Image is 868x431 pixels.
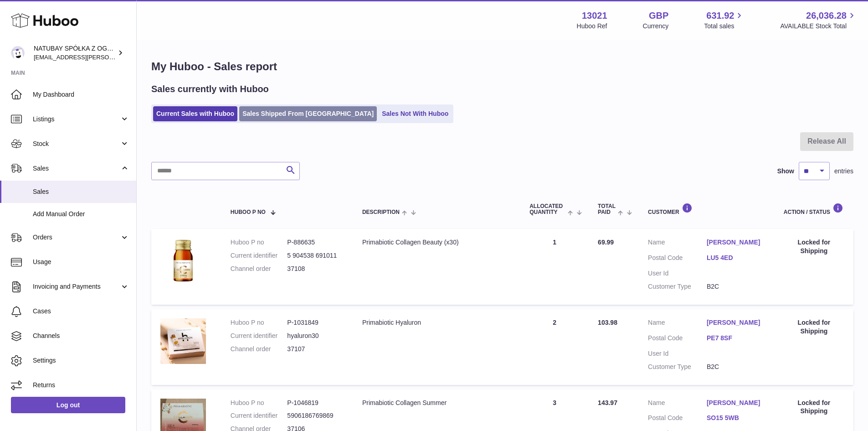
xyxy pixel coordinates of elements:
span: Invoicing and Payments [33,282,120,291]
dt: User Id [648,269,707,278]
strong: 13021 [582,10,607,22]
span: Sales [33,187,129,196]
dd: 5906186769869 [287,411,344,420]
a: Sales Not With Huboo [379,106,452,121]
dt: Current identifier [231,251,288,260]
span: Total sales [704,22,745,31]
label: Show [777,167,794,176]
span: My Dashboard [33,90,129,99]
span: Orders [33,233,120,242]
span: ALLOCATED Quantity [529,203,565,215]
a: [PERSON_NAME] [707,318,765,327]
a: SO15 5WB [707,414,765,422]
a: LU5 4ED [707,254,765,262]
a: PE7 8SF [707,334,765,343]
dd: hyaluron30 [287,332,344,340]
span: Description [362,209,400,215]
dd: P-886635 [287,238,344,247]
h1: My Huboo - Sales report [151,59,853,74]
dt: Channel order [231,265,288,273]
span: AVAILABLE Stock Total [780,22,857,31]
span: Huboo P no [231,209,266,215]
div: Huboo Ref [577,22,607,31]
a: [PERSON_NAME] [707,238,765,247]
span: Stock [33,140,120,148]
dt: Current identifier [231,332,288,340]
dt: Huboo P no [231,399,288,407]
span: Returns [33,381,129,389]
dt: Postal Code [648,254,707,265]
dt: Channel order [231,345,288,353]
dt: Postal Code [648,414,707,425]
dt: Postal Code [648,334,707,345]
dt: Customer Type [648,282,707,291]
span: Total paid [598,203,616,215]
span: Settings [33,356,129,365]
span: [EMAIL_ADDRESS][PERSON_NAME][DOMAIN_NAME] [34,53,183,61]
img: kacper.antkowski@natubay.pl [11,46,25,60]
dd: 5 904538 691011 [287,251,344,260]
span: 143.97 [598,399,617,406]
dd: 37108 [287,265,344,273]
span: entries [834,167,853,176]
div: Primabiotic Collagen Beauty (x30) [362,238,511,247]
a: 26,036.28 AVAILABLE Stock Total [780,10,857,31]
span: 26,036.28 [806,10,847,22]
dt: Huboo P no [231,238,288,247]
div: NATUBAY SPÓŁKA Z OGRANICZONĄ ODPOWIEDZIALNOŚCIĄ [34,44,116,62]
div: Locked for Shipping [784,399,844,416]
span: 69.99 [598,239,614,246]
span: Usage [33,258,129,266]
a: 631.92 Total sales [704,10,745,31]
dt: Current identifier [231,411,288,420]
td: 2 [520,309,589,385]
div: Currency [643,22,669,31]
a: Sales Shipped From [GEOGRAPHIC_DATA] [239,106,377,121]
span: Channels [33,332,129,340]
div: Action / Status [784,203,844,215]
dt: Huboo P no [231,318,288,327]
a: [PERSON_NAME] [707,399,765,407]
td: 1 [520,229,589,305]
img: 130211698054880.jpg [160,238,206,284]
div: Customer [648,203,765,215]
img: 130211740407413.jpg [160,318,206,364]
dt: Name [648,238,707,249]
dt: User Id [648,349,707,358]
span: Sales [33,164,120,173]
dt: Name [648,399,707,410]
dd: B2C [707,363,765,371]
dt: Customer Type [648,363,707,371]
div: Primabiotic Hyaluron [362,318,511,327]
div: Primabiotic Collagen Summer [362,399,511,407]
span: Add Manual Order [33,210,129,218]
span: Cases [33,307,129,316]
dd: P-1031849 [287,318,344,327]
a: Log out [11,397,125,413]
dd: 37107 [287,345,344,353]
dd: B2C [707,282,765,291]
dt: Name [648,318,707,329]
strong: GBP [649,10,668,22]
span: 631.92 [706,10,734,22]
dd: P-1046819 [287,399,344,407]
div: Locked for Shipping [784,318,844,336]
a: Current Sales with Huboo [153,106,237,121]
h2: Sales currently with Huboo [151,83,269,95]
span: 103.98 [598,319,617,326]
div: Locked for Shipping [784,238,844,255]
span: Listings [33,115,120,124]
